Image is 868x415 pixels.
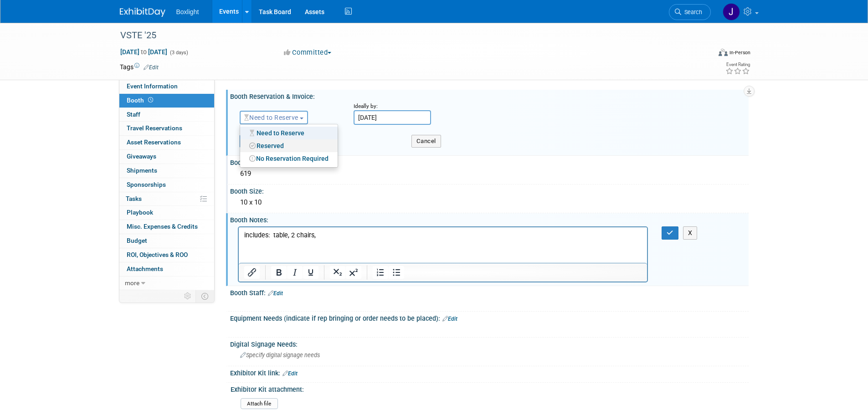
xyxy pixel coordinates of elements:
button: X [683,226,698,240]
div: VSTE '25 [117,27,697,44]
a: Shipments [119,164,214,178]
button: Subscript [330,266,345,279]
span: Misc. Expenses & Credits [127,223,198,230]
a: ROI, Objectives & ROO [119,248,214,262]
span: more [125,279,139,287]
div: Event Rating [725,62,750,67]
a: Booth [119,94,214,108]
a: Playbook [119,206,214,220]
span: Giveaways [127,153,156,160]
div: Digital Signage Needs: [230,338,749,349]
button: Superscript [346,266,361,279]
span: Need to Reserve [244,114,298,121]
a: Attachments [119,262,214,276]
div: Booth Size: [230,184,749,196]
button: Need to Reserve [240,111,308,124]
div: 10 x 10 [237,195,742,210]
div: Booth Notes: [230,213,749,225]
span: Specify digital signage needs [240,352,320,359]
div: In-Person [729,49,750,56]
img: Jean Knight [723,3,740,20]
span: Travel Reservations [127,124,182,132]
span: to [139,48,148,56]
a: Reserved [240,139,338,152]
img: ExhibitDay [120,8,165,17]
span: Staff [127,111,140,118]
span: (3 days) [169,50,188,56]
iframe: Rich Text Area [239,227,647,263]
button: Underline [303,266,318,279]
span: ROI, Objectives & ROO [127,251,188,258]
span: [DATE] [DATE] [120,48,168,56]
span: Booth [127,97,155,104]
button: Insert/edit link [244,266,260,279]
button: Bullet list [389,266,404,279]
span: Sponsorships [127,181,166,188]
td: Toggle Event Tabs [195,290,214,302]
span: Event Information [127,82,178,90]
span: Shipments [127,167,157,174]
span: Search [681,9,702,15]
div: Booth Staff: [230,286,749,298]
div: Exhibitor Kit link: [230,366,749,378]
div: Booth Number: [230,156,749,167]
a: Sponsorships [119,178,214,192]
a: Search [669,4,711,20]
a: Event Information [119,80,214,93]
div: Exhibitor Kit attachment: [231,383,745,394]
a: Misc. Expenses & Credits [119,220,214,234]
span: Tasks [126,195,142,202]
a: Edit [282,370,298,377]
div: Booth Reservation & Invoice: [230,90,749,101]
button: Bold [271,266,287,279]
div: Equipment Needs (indicate if rep bringing or order needs to be placed): [230,312,749,323]
span: Boxlight [176,8,199,15]
a: Giveaways [119,150,214,164]
span: Attachments [127,265,163,272]
a: Asset Reservations [119,136,214,149]
a: more [119,277,214,290]
a: Tasks [119,192,214,206]
a: Edit [442,316,457,322]
button: Italic [287,266,303,279]
button: Cancel [411,135,441,148]
span: Playbook [127,209,153,216]
a: Travel Reservations [119,122,214,135]
span: Budget [127,237,147,244]
div: Ideally by: [354,102,727,110]
td: Personalize Event Tab Strip [180,290,196,302]
span: Booth not reserved yet [146,97,155,103]
a: Budget [119,234,214,248]
td: Tags [120,62,159,72]
button: Committed [281,48,335,57]
a: No Reservation Required [240,152,338,165]
a: Edit [268,290,283,297]
a: Need to Reserve [240,127,338,139]
a: Edit [144,64,159,71]
div: 619 [237,167,742,181]
span: Asset Reservations [127,138,181,146]
button: Numbered list [373,266,388,279]
img: Format-Inperson.png [719,49,728,56]
a: Staff [119,108,214,122]
div: Event Format [657,47,751,61]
